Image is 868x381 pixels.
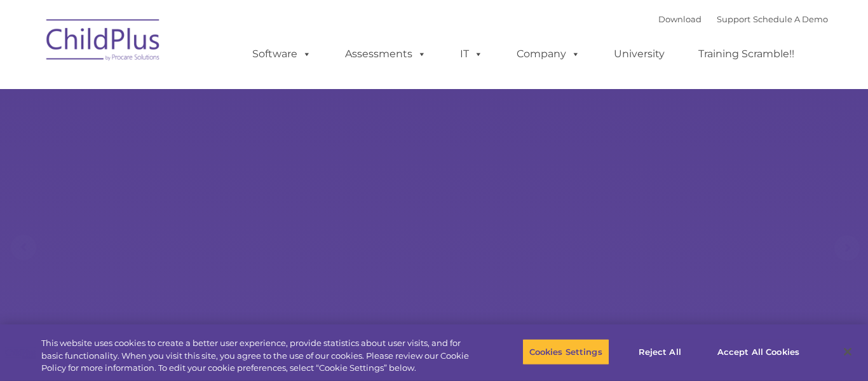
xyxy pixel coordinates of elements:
button: Accept All Cookies [710,338,806,365]
button: Reject All [620,338,700,365]
a: Assessments [332,41,439,67]
a: Download [658,14,702,24]
a: IT [447,41,496,67]
button: Cookies Settings [522,338,609,365]
a: Support [717,14,750,24]
div: This website uses cookies to create a better user experience, provide statistics about user visit... [41,337,477,375]
a: Schedule A Demo [753,14,828,24]
a: University [601,41,677,67]
a: Company [504,41,593,67]
button: Close [834,338,862,366]
a: Training Scramble!! [686,41,807,67]
font: | [658,14,828,24]
img: ChildPlus by Procare Solutions [40,10,167,74]
a: Software [240,41,324,67]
